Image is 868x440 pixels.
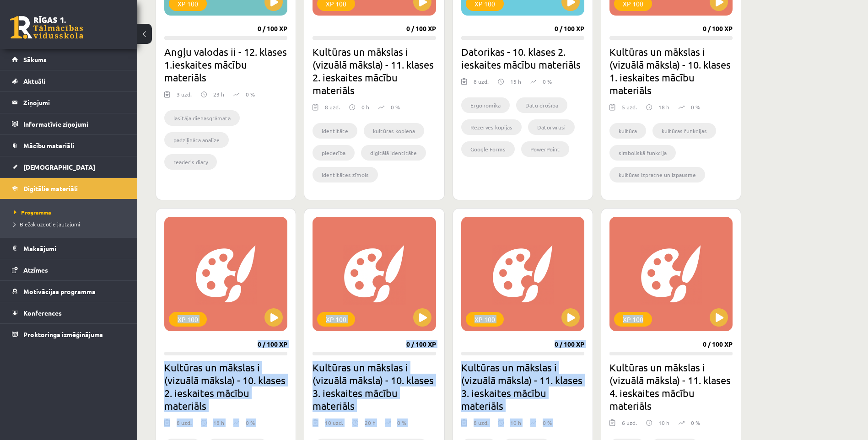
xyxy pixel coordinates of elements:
[461,45,584,71] h2: Datorikas - 10. klases 2. ieskaites mācību materiāls
[614,312,652,327] div: XP 100
[23,184,78,193] span: Digitālie materiāli
[12,259,126,280] a: Atzīmes
[543,77,552,86] p: 0 %
[12,70,126,91] a: Aktuāli
[12,238,126,259] a: Maksājumi
[23,309,62,317] span: Konferences
[658,103,669,111] p: 18 h
[23,266,48,274] span: Atzīmes
[474,419,489,432] div: 8 uzd.
[12,92,126,113] a: Ziņojumi
[474,77,489,91] div: 8 uzd.
[177,419,192,432] div: 8 uzd.
[361,103,369,111] p: 0 h
[652,123,716,139] li: kultūras funkcijas
[521,141,569,157] li: PowerPoint
[164,45,287,84] h2: Angļu valodas ii - 12. klases 1.ieskaites mācību materiāls
[317,312,355,327] div: XP 100
[510,77,521,86] p: 15 h
[691,419,700,427] p: 0 %
[397,419,406,427] p: 0 %
[528,119,575,135] li: Datorvīrusi
[23,287,96,295] span: Motivācijas programma
[609,145,676,161] li: simboliskā funkcija
[313,167,378,182] li: identitātes zīmols
[365,419,376,427] p: 20 h
[14,209,51,216] span: Programma
[364,123,424,139] li: kultūras kopiena
[691,103,700,111] p: 0 %
[12,156,126,177] a: [DEMOGRAPHIC_DATA]
[23,92,126,113] legend: Ziņojumi
[246,419,255,427] p: 0 %
[14,208,128,216] a: Programma
[12,281,126,302] a: Motivācijas programma
[516,97,567,113] li: Datu drošība
[164,110,240,126] li: lasītāja dienasgrāmata
[325,419,343,432] div: 10 uzd.
[14,220,80,228] span: Biežāk uzdotie jautājumi
[213,419,224,427] p: 18 h
[461,361,584,412] h2: Kultūras un mākslas i (vizuālā māksla) - 11. klases 3. ieskaites mācību materiāls
[466,312,504,327] div: XP 100
[23,77,45,85] span: Aktuāli
[23,238,126,259] legend: Maksājumi
[12,49,126,70] a: Sākums
[391,103,400,111] p: 0 %
[609,123,646,139] li: kultūra
[164,154,217,170] li: reader’s diary
[313,145,355,161] li: piederība
[313,45,436,97] h2: Kultūras un mākslas i (vizuālā māksla) - 11. klases 2. ieskaites mācību materiāls
[313,123,357,139] li: identitāte
[609,45,733,97] h2: Kultūras un mākslas i (vizuālā māksla) - 10. klases 1. ieskaites mācību materiāls
[23,55,47,64] span: Sākums
[246,90,255,98] p: 0 %
[164,132,229,148] li: padziļināta analīze
[313,361,436,412] h2: Kultūras un mākslas i (vizuālā māksla) - 10. klases 3. ieskaites mācību materiāls
[12,302,126,323] a: Konferences
[23,141,74,150] span: Mācību materiāli
[177,90,192,104] div: 3 uzd.
[10,16,83,39] a: Rīgas 1. Tālmācības vidusskola
[12,178,126,199] a: Digitālie materiāli
[213,90,224,98] p: 23 h
[12,113,126,134] a: Informatīvie ziņojumi
[23,330,103,338] span: Proktoringa izmēģinājums
[12,324,126,345] a: Proktoringa izmēģinājums
[23,113,126,134] legend: Informatīvie ziņojumi
[543,419,552,427] p: 0 %
[609,167,705,182] li: kultūras izpratne un izpausme
[169,312,207,327] div: XP 100
[325,103,340,117] div: 8 uzd.
[461,141,515,157] li: Google Forms
[14,220,128,228] a: Biežāk uzdotie jautājumi
[164,361,287,412] h2: Kultūras un mākslas i (vizuālā māksla) - 10. klases 2. ieskaites mācību materiāls
[510,419,521,427] p: 10 h
[609,361,733,412] h2: Kultūras un mākslas i (vizuālā māksla) - 11. klases 4. ieskaites mācību materiāls
[658,419,669,427] p: 10 h
[622,419,637,432] div: 6 uzd.
[361,145,426,161] li: digitālā identitāte
[461,97,510,113] li: Ergonomika
[622,103,637,117] div: 5 uzd.
[23,163,95,171] span: [DEMOGRAPHIC_DATA]
[461,119,522,135] li: Rezerves kopijas
[12,135,126,156] a: Mācību materiāli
